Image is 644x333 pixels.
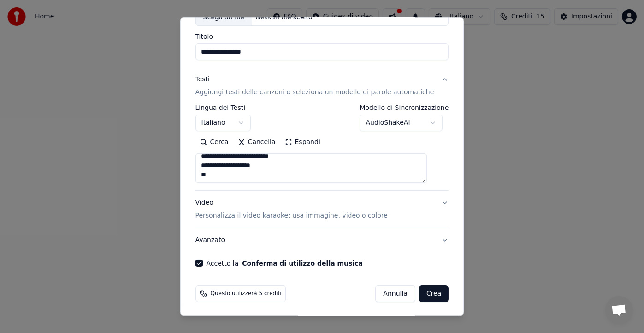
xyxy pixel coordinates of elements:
label: Lingua dei Testi [195,104,251,111]
label: Titolo [195,33,449,40]
button: Crea [419,285,449,302]
label: Accetto la [207,260,363,266]
span: Questo utilizzerà 5 crediti [211,290,282,297]
button: Avanzato [195,228,449,252]
div: TestiAggiungi testi delle canzoni o seleziona un modello di parole automatiche [195,104,449,190]
button: Cerca [195,135,233,150]
button: Annulla [375,285,415,302]
div: Nessun file scelto [252,12,316,22]
label: Modello di Sincronizzazione [360,104,449,111]
div: Scegli un file [196,9,252,25]
p: Aggiungi testi delle canzoni o seleziona un modello di parole automatiche [195,88,434,97]
button: Cancella [233,135,280,150]
button: Espandi [280,135,325,150]
button: Accetto la [242,260,363,266]
div: Video [195,198,388,220]
button: VideoPersonalizza il video karaoke: usa immagine, video o colore [195,191,449,228]
p: Personalizza il video karaoke: usa immagine, video o colore [195,211,388,220]
div: Testi [195,75,210,84]
button: TestiAggiungi testi delle canzoni o seleziona un modello di parole automatiche [195,67,449,104]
